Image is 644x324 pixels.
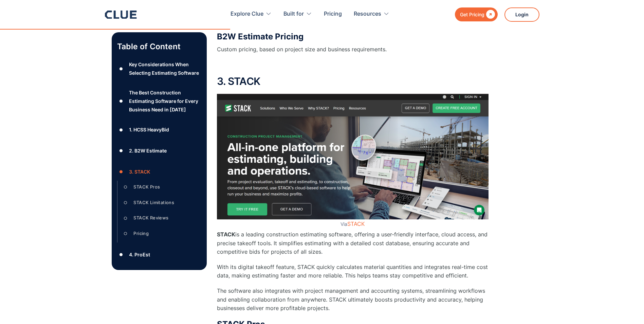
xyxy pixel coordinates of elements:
[117,249,201,259] a: ●4. ProEst
[283,3,312,25] div: Built for
[133,214,168,222] div: STACK Reviews
[117,125,201,135] a: ●1. HCSS HeavyBid
[455,7,498,21] a: Get Pricing
[217,45,489,54] p: Custom pricing, based on project size and business requirements.
[217,221,489,227] figcaption: Via
[217,76,489,87] h2: 3. STACK
[129,146,167,155] div: 2. B2W Estimate
[129,60,201,77] div: Key Considerations When Selecting Estimating Software
[122,229,196,239] a: ○Pricing
[122,198,196,208] a: ○STACK Limitations
[217,287,489,312] p: The software also integrates with project management and accounting systems, streamlining workflo...
[117,64,125,74] div: ●
[217,231,235,238] strong: STACK
[122,198,130,208] div: ○
[484,10,495,19] div: 
[324,3,342,25] a: Pricing
[117,96,125,106] div: ●
[347,220,365,227] a: STACK
[117,249,125,259] div: ●
[133,183,160,191] div: STACK Pros
[117,146,201,156] a: ●2. B2W Estimate
[117,88,201,114] a: ●The Best Construction Estimating Software for Every Business Need in [DATE]
[217,60,489,69] p: ‍
[133,229,149,238] div: Pricing
[231,3,272,25] div: Explore Clue
[122,182,196,192] a: ○STACK Pros
[129,167,150,176] div: 3. STACK
[217,230,489,256] p: is a leading construction estimating software, offering a user-friendly interface, cloud access, ...
[117,125,125,135] div: ●
[354,3,389,25] div: Resources
[133,198,174,207] div: STACK Limitations
[117,146,125,156] div: ●
[217,263,489,280] p: With its digital takeoff feature, STACK quickly calculates material quantities and integrates rea...
[129,250,150,259] div: 4. ProEst
[283,3,304,25] div: Built for
[217,32,489,42] h3: B2W Estimate Pricing
[231,3,263,25] div: Explore Clue
[117,166,201,177] a: ●3. STACK
[504,7,539,22] a: Login
[460,10,484,19] div: Get Pricing
[129,125,169,134] div: 1. HCSS HeavyBid
[122,182,130,192] div: ○
[122,213,130,223] div: ○
[122,229,130,239] div: ○
[117,41,201,52] p: Table of Content
[117,60,201,77] a: ●Key Considerations When Selecting Estimating Software
[117,166,125,177] div: ●
[129,88,201,114] div: The Best Construction Estimating Software for Every Business Need in [DATE]
[122,213,196,223] a: ○STACK Reviews
[354,3,381,25] div: Resources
